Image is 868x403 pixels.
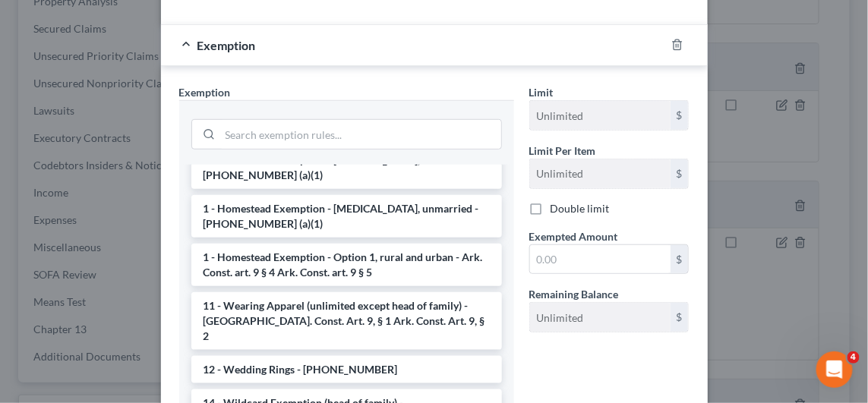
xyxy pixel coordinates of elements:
[179,86,231,99] span: Exemption
[671,159,689,188] div: $
[671,303,689,332] div: $
[530,303,671,332] input: --
[530,245,671,274] input: 0.00
[191,356,502,383] li: 12 - Wedding Rings - [PHONE_NUMBER]
[530,101,671,130] input: --
[191,292,502,350] li: 11 - Wearing Apparel (unlimited except head of family) - [GEOGRAPHIC_DATA]. Const. Art. 9, § 1 Ar...
[191,146,502,189] li: 1 - Homestead Exemption - [MEDICAL_DATA], married - [PHONE_NUMBER] (a)(1)
[530,159,671,188] input: --
[551,201,610,216] label: Double limit
[191,244,502,286] li: 1 - Homestead Exemption - Option 1, rural and urban - Ark. Const. art. 9 § 4 Ark. Const. art. 9 § 5
[191,195,502,238] li: 1 - Homestead Exemption - [MEDICAL_DATA], unmarried - [PHONE_NUMBER] (a)(1)
[816,351,853,388] iframe: Intercom live chat
[529,286,619,302] label: Remaining Balance
[529,143,596,159] label: Limit Per Item
[197,38,256,52] span: Exemption
[671,101,689,130] div: $
[847,351,860,364] span: 4
[529,86,554,99] span: Limit
[220,120,501,149] input: Search exemption rules...
[671,245,689,274] div: $
[529,230,618,243] span: Exempted Amount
